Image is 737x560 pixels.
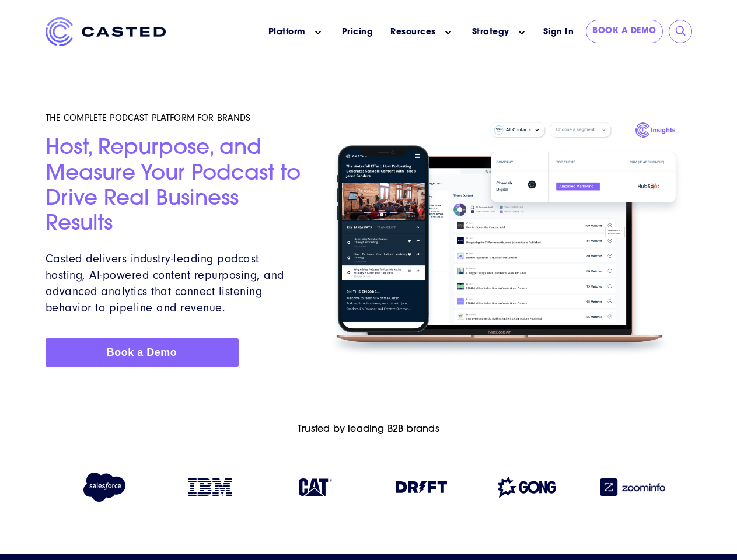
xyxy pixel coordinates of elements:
[537,20,581,45] a: Sign In
[586,20,663,43] a: Book a Demo
[600,478,665,496] img: Zoominfo logo
[46,136,307,237] h2: Host, Repurpose, and Measure Your Podcast to Drive Real Business Results
[268,26,306,38] a: Platform
[675,26,687,37] input: Submit
[46,252,284,314] span: Casted delivers industry-leading podcast hosting, AI-powered content repurposing, and advanced an...
[396,481,447,493] img: Drift logo
[78,473,130,502] img: Salesforce logo
[46,424,692,435] h6: Trusted by leading B2B brands
[46,112,307,124] h5: THE COMPLETE PODCAST PLATFORM FOR BRANDS
[472,26,509,38] a: Strategy
[342,26,373,38] a: Pricing
[498,477,556,498] img: Gong logo
[299,478,332,496] img: Caterpillar logo
[183,17,537,47] nav: Main menu
[46,17,166,46] img: Casted_Logo_Horizontal_FullColor_PUR_BLUE
[390,26,436,38] a: Resources
[46,338,239,367] a: Book a Demo
[320,117,691,363] img: Homepage Hero
[107,346,177,358] span: Book a Demo
[188,478,232,496] img: IBM logo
